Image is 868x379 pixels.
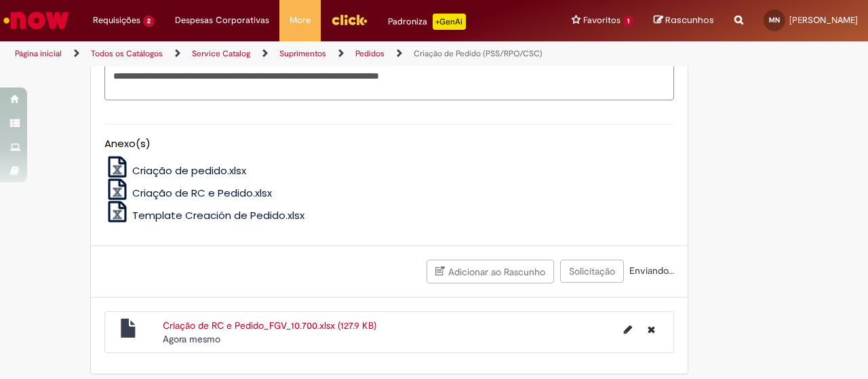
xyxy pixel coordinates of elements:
[163,333,220,345] time: 29/09/2025 16:04:43
[132,163,246,178] span: Criação de pedido.xlsx
[104,208,305,222] a: Template Creación de Pedido.xlsx
[331,9,368,30] img: click_logo_yellow_360x200.png
[104,186,273,200] a: Criação de RC e Pedido.xlsx
[1,7,71,34] img: ServiceNow
[769,16,780,24] span: MN
[143,16,155,27] span: 2
[10,41,568,66] ul: Trilhas de página
[290,14,311,27] span: More
[583,14,620,27] span: Favoritos
[132,208,304,222] span: Template Creación de Pedido.xlsx
[654,14,714,27] a: Rascunhos
[93,14,140,27] span: Requisições
[91,48,163,59] a: Todos os Catálogos
[104,163,247,178] a: Criação de pedido.xlsx
[104,138,674,150] h5: Anexo(s)
[623,16,633,27] span: 1
[15,48,62,59] a: Página inicial
[104,64,674,100] textarea: Descrição
[414,48,542,59] a: Criação de Pedido (PSS/RPO/CSC)
[616,319,640,340] button: Editar nome de arquivo Criação de RC e Pedido_FGV_10.700.xlsx
[665,14,714,26] span: Rascunhos
[132,186,272,200] span: Criação de RC e Pedido.xlsx
[627,264,674,277] span: Enviando...
[279,48,326,59] a: Suprimentos
[388,14,466,30] div: Padroniza
[163,333,220,345] span: Agora mesmo
[789,14,858,26] span: [PERSON_NAME]
[355,48,384,59] a: Pedidos
[192,48,250,59] a: Service Catalog
[163,319,376,332] a: Criação de RC e Pedido_FGV_10.700.xlsx (127.9 KB)
[175,14,269,27] span: Despesas Corporativas
[639,319,663,340] button: Excluir Criação de RC e Pedido_FGV_10.700.xlsx
[433,14,466,30] p: +GenAi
